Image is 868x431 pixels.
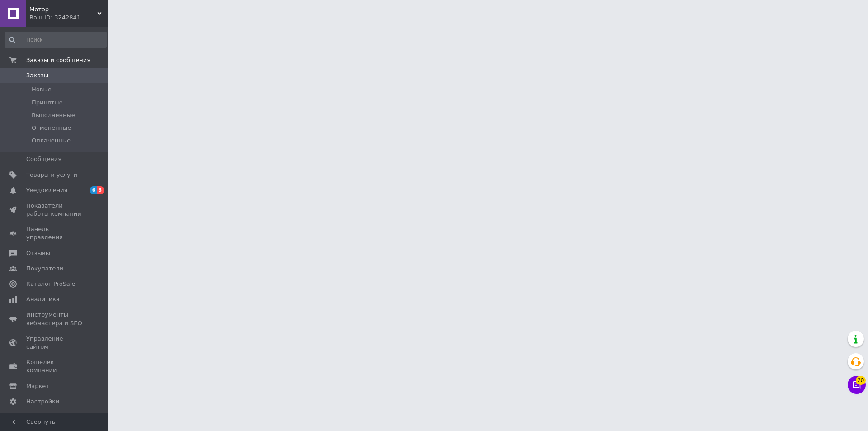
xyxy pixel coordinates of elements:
span: Уведомления [26,186,67,194]
span: Покупатели [26,265,63,273]
input: Поиск [5,32,107,48]
span: Сообщения [26,155,61,163]
span: 6 [97,186,104,194]
span: Показатели работы компании [26,202,84,218]
span: Принятые [32,99,63,107]
span: Маркет [26,382,49,390]
span: Новые [32,85,52,94]
span: 20 [856,376,866,385]
span: Товары и услуги [26,171,77,179]
span: Заказы и сообщения [26,56,90,64]
div: Ваш ID: 3242841 [29,14,108,22]
span: Отмененные [32,124,71,132]
span: Каталог ProSale [26,280,75,288]
span: Аналитика [26,295,60,303]
button: Чат с покупателем20 [848,376,866,394]
span: Оплаченные [32,137,71,145]
span: Панель управления [26,225,84,242]
span: Кошелек компании [26,358,84,374]
span: Отзывы [26,249,50,257]
span: 6 [90,186,97,194]
span: Управление сайтом [26,335,84,351]
span: Настройки [26,398,59,406]
span: Выполненные [32,111,75,119]
span: Инструменты вебмастера и SEO [26,311,84,327]
span: Мотор [29,5,97,14]
span: Заказы [26,71,48,80]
